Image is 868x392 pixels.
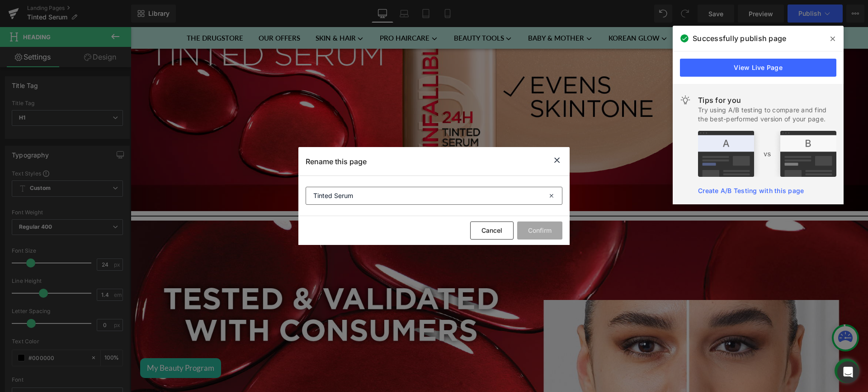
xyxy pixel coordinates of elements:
img: light.svg [680,95,691,106]
button: Confirm [517,221,562,240]
a: Create A/B Testing with this page [698,187,804,194]
p: Rename this page [306,157,367,166]
a: View Live Page [680,59,836,77]
a: 0 [670,0,688,9]
button: Cancel [470,221,514,240]
img: tip.png [698,131,836,177]
button: My Beauty Program [9,331,90,351]
div: Tips for you [698,95,836,106]
div: Try using A/B testing to compare and find the best-performed version of your page. [698,106,836,124]
span: 0 [670,7,689,13]
div: Open Intercom Messenger [837,361,859,383]
span: Successfully publish page [693,33,786,44]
